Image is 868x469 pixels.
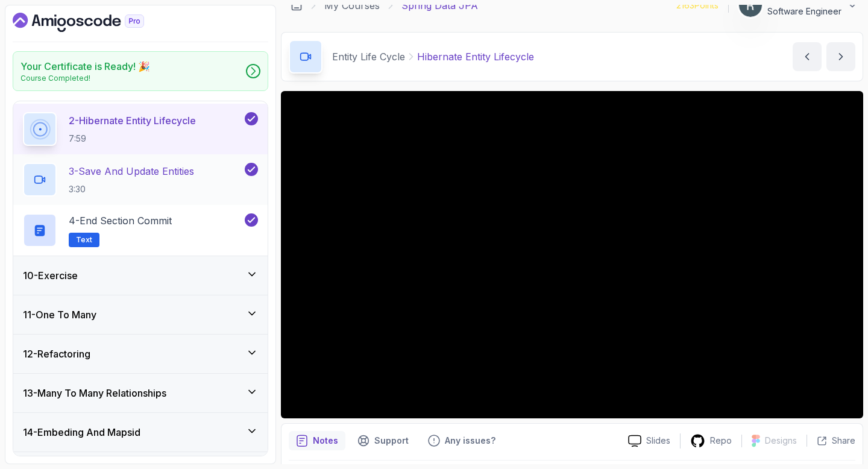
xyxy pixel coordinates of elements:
p: 3:30 [69,183,194,195]
button: 11-One To Many [13,295,268,334]
a: Repo [681,433,741,449]
h3: 11 - One To Many [23,307,96,322]
p: Designs [765,435,797,447]
p: Hibernate Entity Lifecycle [417,49,534,64]
button: 14-Embeding And Mapsid [13,413,268,452]
p: Repo [710,435,732,447]
h3: 12 - Refactoring [23,347,90,361]
p: Entity Life Cycle [332,49,405,64]
p: 4 - End Section Commit [69,213,172,228]
p: Notes [313,435,338,447]
span: Text [76,235,92,245]
h2: Your Certificate is Ready! 🎉 [20,59,150,74]
p: Slides [646,435,670,447]
button: Support button [350,431,416,450]
p: 2 - Hibernate Entity Lifecycle [69,113,196,128]
a: Slides [618,435,680,447]
button: previous content [793,42,822,71]
button: 2-Hibernate Entity Lifecycle7:59 [23,112,258,146]
a: Your Certificate is Ready! 🎉Course Completed! [13,51,268,91]
button: 10-Exercise [13,256,268,295]
p: Any issues? [445,435,495,447]
button: Feedback button [421,431,503,450]
button: 13-Many To Many Relationships [13,374,268,412]
iframe: 2 - Hibernate Entity Lifecycle [281,91,863,418]
button: 3-Save And Update Entities3:30 [23,163,258,197]
p: 7:59 [69,133,196,145]
button: Share [807,435,855,447]
p: Share [832,435,855,447]
h3: 14 - Embeding And Mapsid [23,425,140,439]
a: Dashboard [13,13,172,32]
p: Software Engineer [767,5,841,17]
h3: 13 - Many To Many Relationships [23,386,166,400]
p: Course Completed! [20,74,150,83]
button: notes button [289,431,345,450]
p: Support [374,435,409,447]
button: 4-End Section CommitText [23,213,258,247]
button: next content [826,42,855,71]
button: 12-Refactoring [13,335,268,373]
p: 3 - Save And Update Entities [69,164,194,178]
h3: 10 - Exercise [23,268,78,283]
